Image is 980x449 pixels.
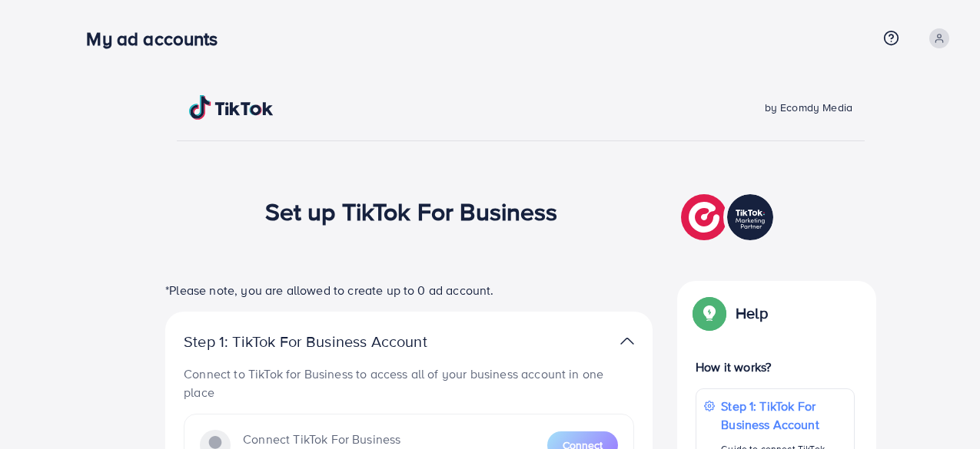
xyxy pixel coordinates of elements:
p: Step 1: TikTok For Business Account [184,332,476,351]
p: How it works? [696,358,855,376]
h1: Set up TikTok For Business [265,196,558,226]
span: by Ecomdy Media [765,100,852,115]
h3: My ad accounts [86,28,230,50]
p: Step 1: TikTok For Business Account [721,397,846,434]
img: Popup guide [696,299,723,327]
p: Help [736,304,768,322]
img: TikTok partner [681,190,777,244]
p: *Please note, you are allowed to create up to 0 ad account. [165,281,653,299]
img: TikTok partner [620,330,634,352]
img: TikTok [189,95,274,120]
